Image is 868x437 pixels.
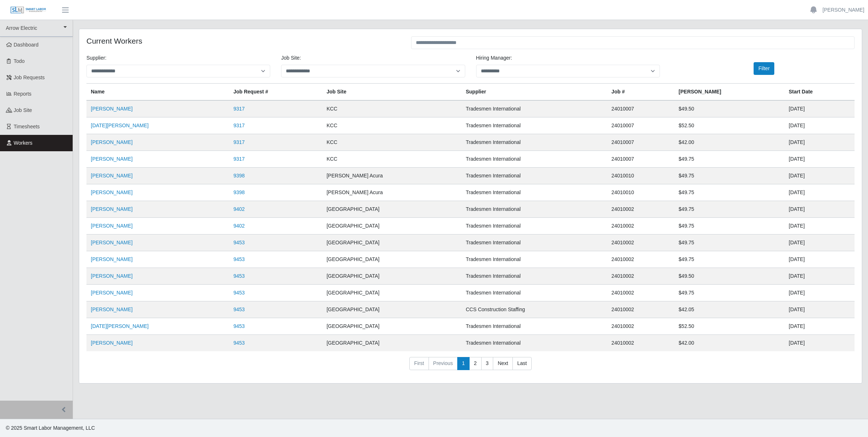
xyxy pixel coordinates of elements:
td: Tradesmen International [461,251,607,268]
a: Next [493,357,513,370]
a: 9453 [234,323,245,329]
td: Tradesmen International [461,201,607,218]
a: 9453 [234,290,245,296]
td: $49.75 [674,168,784,184]
td: CCS Construction Staffing [461,301,607,318]
td: 24010002 [607,285,674,301]
a: 9453 [234,340,245,346]
a: 9317 [234,123,245,128]
td: [DATE] [784,218,855,234]
a: 9453 [234,306,245,312]
td: Tradesmen International [461,268,607,285]
td: Tradesmen International [461,117,607,134]
label: Hiring Manager: [476,54,512,62]
th: Supplier [461,84,607,101]
td: [DATE] [784,134,855,151]
a: 1 [457,357,470,370]
th: [PERSON_NAME] [674,84,784,101]
td: Tradesmen International [461,218,607,234]
td: KCC [322,100,461,117]
a: [DATE][PERSON_NAME] [91,123,149,128]
td: $49.75 [674,285,784,301]
td: 24010002 [607,301,674,318]
th: Name [86,84,229,101]
td: [GEOGRAPHIC_DATA] [322,318,461,335]
td: KCC [322,151,461,168]
td: [DATE] [784,184,855,201]
td: KCC [322,134,461,151]
a: 9453 [234,273,245,279]
td: 24010002 [607,201,674,218]
th: Job # [607,84,674,101]
td: $42.00 [674,134,784,151]
td: [GEOGRAPHIC_DATA] [322,218,461,234]
td: $49.50 [674,268,784,285]
nav: pagination [86,357,855,376]
td: $49.75 [674,234,784,251]
td: 24010002 [607,335,674,352]
td: KCC [322,117,461,134]
td: $52.50 [674,318,784,335]
a: [PERSON_NAME] [91,256,133,262]
td: 24010007 [607,134,674,151]
a: 9317 [234,106,245,112]
img: SLM Logo [10,6,46,14]
a: 9317 [234,139,245,145]
td: [DATE] [784,335,855,352]
label: job site: [281,54,301,62]
td: Tradesmen International [461,234,607,251]
th: job site [322,84,461,101]
td: [PERSON_NAME] Acura [322,184,461,201]
td: $49.75 [674,184,784,201]
a: 9398 [234,189,245,195]
span: © 2025 Smart Labor Management, LLC [6,425,95,431]
a: [PERSON_NAME] [91,290,133,296]
a: [PERSON_NAME] [91,189,133,195]
td: $49.50 [674,100,784,117]
a: [PERSON_NAME] [91,206,133,212]
td: 24010010 [607,168,674,184]
td: $49.75 [674,151,784,168]
a: 9402 [234,223,245,229]
td: $42.05 [674,301,784,318]
a: 9453 [234,256,245,262]
td: [DATE] [784,117,855,134]
span: Workers [14,140,33,146]
span: Dashboard [14,42,39,48]
td: [GEOGRAPHIC_DATA] [322,268,461,285]
span: Todo [14,58,25,64]
th: Job Request # [229,84,323,101]
td: $49.75 [674,218,784,234]
button: Filter [754,62,774,75]
a: [PERSON_NAME] [91,340,133,346]
a: [PERSON_NAME] [91,173,133,179]
a: 9453 [234,240,245,245]
td: [DATE] [784,268,855,285]
td: [DATE] [784,301,855,318]
td: 24010002 [607,218,674,234]
td: Tradesmen International [461,184,607,201]
td: $52.50 [674,117,784,134]
span: Job Requests [14,75,45,80]
td: 24010002 [607,268,674,285]
td: [GEOGRAPHIC_DATA] [322,335,461,352]
a: [PERSON_NAME] [91,106,133,112]
td: $42.00 [674,335,784,352]
a: 2 [469,357,482,370]
a: [PERSON_NAME] [91,240,133,245]
a: [DATE][PERSON_NAME] [91,323,149,329]
td: [GEOGRAPHIC_DATA] [322,201,461,218]
td: 24010002 [607,251,674,268]
td: $49.75 [674,201,784,218]
td: [PERSON_NAME] Acura [322,168,461,184]
td: Tradesmen International [461,318,607,335]
td: [DATE] [784,168,855,184]
a: 3 [481,357,494,370]
span: Timesheets [14,124,40,129]
td: [DATE] [784,234,855,251]
a: [PERSON_NAME] [91,306,133,312]
td: [DATE] [784,100,855,117]
td: 24010002 [607,318,674,335]
td: [GEOGRAPHIC_DATA] [322,251,461,268]
a: [PERSON_NAME] [91,139,133,145]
